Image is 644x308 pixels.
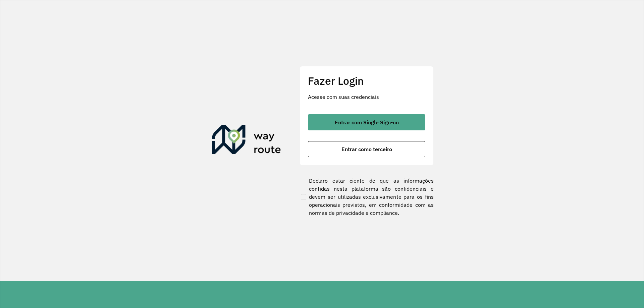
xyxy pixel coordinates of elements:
button: button [308,141,425,157]
span: Entrar com Single Sign-on [335,120,399,125]
img: Roteirizador AmbevTech [212,125,281,157]
label: Declaro estar ciente de que as informações contidas nesta plataforma são confidenciais e devem se... [300,177,434,217]
p: Acesse com suas credenciais [308,93,425,101]
h2: Fazer Login [308,74,425,87]
button: button [308,114,425,130]
span: Entrar como terceiro [341,146,392,152]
